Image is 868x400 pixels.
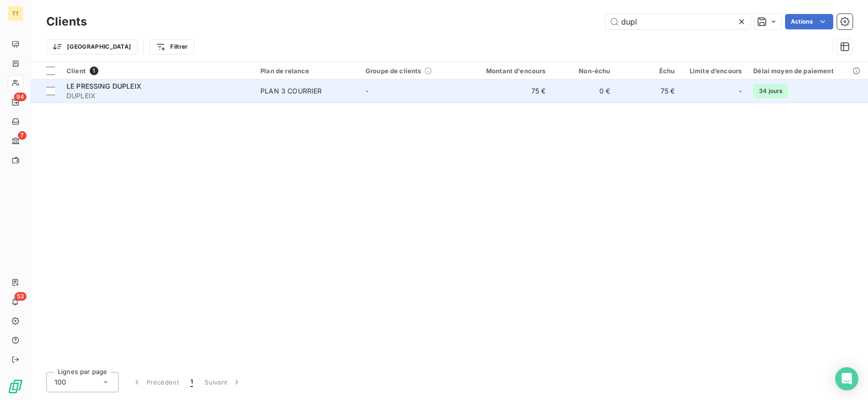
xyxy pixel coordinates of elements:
span: LE PRESSING DUPLEIX [67,82,141,90]
div: Plan de relance [260,67,354,75]
span: 100 [54,377,66,387]
button: [GEOGRAPHIC_DATA] [46,39,137,54]
div: Montant d'encours [471,67,546,75]
td: 75 € [616,80,681,103]
td: 0 € [551,80,616,103]
span: 1 [90,67,98,75]
div: Open Intercom Messenger [835,367,858,390]
span: 34 jours [753,84,788,98]
button: 1 [185,372,199,392]
button: Précédent [126,372,185,392]
div: Limite d’encours [687,67,742,75]
span: - [366,87,368,95]
div: PLAN 3 COURRIER [260,86,322,96]
td: 75 € [465,80,552,103]
input: Rechercher [606,14,750,29]
span: DUPLEIX [67,91,249,101]
span: Groupe de clients [366,67,421,75]
div: Délai moyen de paiement [753,67,862,75]
span: 7 [18,131,27,140]
h3: Clients [46,13,87,30]
img: Logo LeanPay [8,379,23,394]
div: Non-échu [557,67,610,75]
span: - [739,86,742,96]
div: Échu [622,67,675,75]
span: 53 [14,292,27,301]
span: Client [67,67,86,75]
div: TT [8,6,23,21]
button: Filtrer [149,39,194,54]
button: Actions [785,14,833,29]
span: 1 [190,377,193,387]
button: Suivant [199,372,247,392]
span: 94 [14,93,27,101]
